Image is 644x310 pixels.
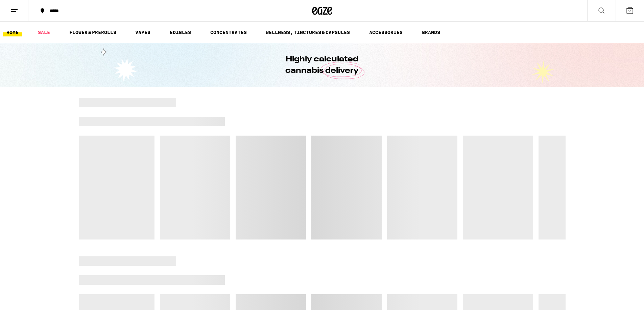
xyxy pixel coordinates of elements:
h1: Highly calculated cannabis delivery [266,54,378,77]
a: FLOWER & PREROLLS [66,28,120,36]
a: HOME [3,28,22,36]
a: BRANDS [419,28,444,36]
a: WELLNESS, TINCTURES & CAPSULES [262,28,353,36]
a: VAPES [132,28,154,36]
a: EDIBLES [166,28,194,36]
a: SALE [34,28,53,36]
a: ACCESSORIES [366,28,406,36]
a: CONCENTRATES [207,28,250,36]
